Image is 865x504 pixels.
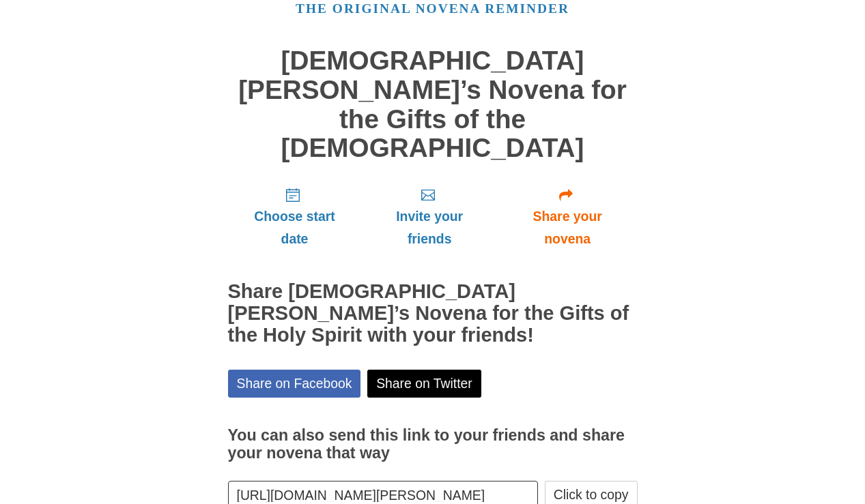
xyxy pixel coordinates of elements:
[228,281,638,346] h2: Share [DEMOGRAPHIC_DATA][PERSON_NAME]’s Novena for the Gifts of the Holy Spirit with your friends!
[242,205,348,250] span: Choose start date
[361,176,497,257] a: Invite your friends
[367,370,481,398] a: Share on Twitter
[296,1,569,16] a: The original novena reminder
[228,427,638,462] h3: You can also send this link to your friends and share your novena that way
[228,46,638,162] h1: [DEMOGRAPHIC_DATA][PERSON_NAME]’s Novena for the Gifts of the [DEMOGRAPHIC_DATA]
[375,205,483,250] span: Invite your friends
[498,176,638,257] a: Share your novena
[228,370,361,398] a: Share on Facebook
[511,205,624,250] span: Share your novena
[228,176,362,257] a: Choose start date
